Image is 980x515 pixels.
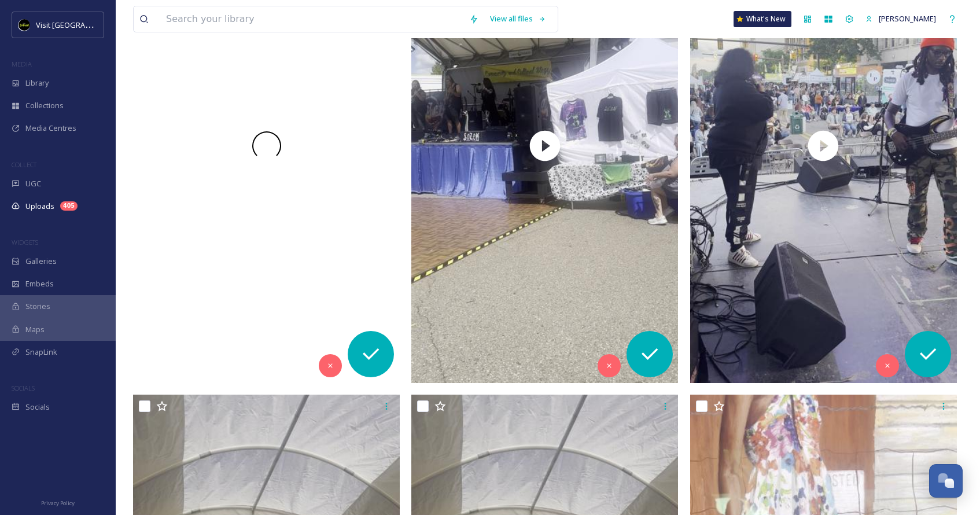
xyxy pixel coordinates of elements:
span: WIDGETS [12,238,38,247]
span: SnapLink [25,347,57,358]
span: Socials [25,402,50,413]
span: Library [25,78,49,89]
span: MEDIA [12,60,32,68]
span: Privacy Policy [41,499,75,507]
a: [PERSON_NAME] [860,8,942,30]
div: 405 [60,201,78,211]
span: COLLECT [12,160,36,169]
span: SOCIALS [12,384,35,392]
span: Maps [25,324,45,335]
span: Stories [25,301,50,312]
a: View all files [484,8,552,30]
a: Privacy Policy [41,495,75,509]
span: Galleries [25,256,57,267]
span: Collections [25,100,64,111]
span: Uploads [25,201,54,212]
span: Media Centres [25,123,76,134]
button: Open Chat [929,464,963,498]
span: UGC [25,178,41,189]
img: VISIT%20DETROIT%20LOGO%20-%20BLACK%20BACKGROUND.png [19,19,30,31]
span: [PERSON_NAME] [879,13,936,24]
span: Visit [GEOGRAPHIC_DATA] [36,19,126,30]
span: Embeds [25,278,54,289]
a: What's New [734,11,791,27]
input: Search your library [160,6,463,32]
